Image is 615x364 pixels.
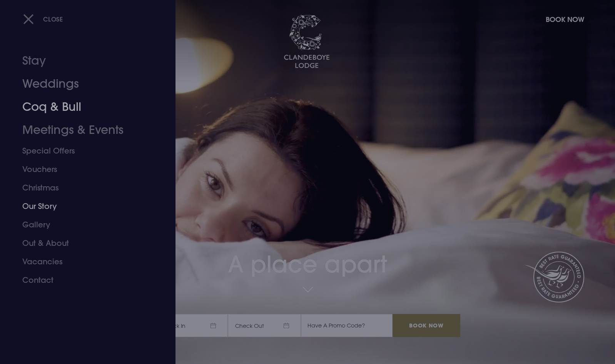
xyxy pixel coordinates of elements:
a: Our Story [22,197,144,215]
button: Close [23,11,63,27]
a: Special Offers [22,142,144,160]
a: Christmas [22,179,144,197]
a: Gallery [22,215,144,234]
a: Coq & Bull [22,95,144,119]
span: Close [43,15,63,23]
a: Vacancies [22,252,144,271]
a: Contact [22,271,144,289]
a: Vouchers [22,160,144,179]
a: Out & About [22,234,144,252]
a: Stay [22,49,144,72]
a: Meetings & Events [22,119,144,142]
a: Weddings [22,72,144,95]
